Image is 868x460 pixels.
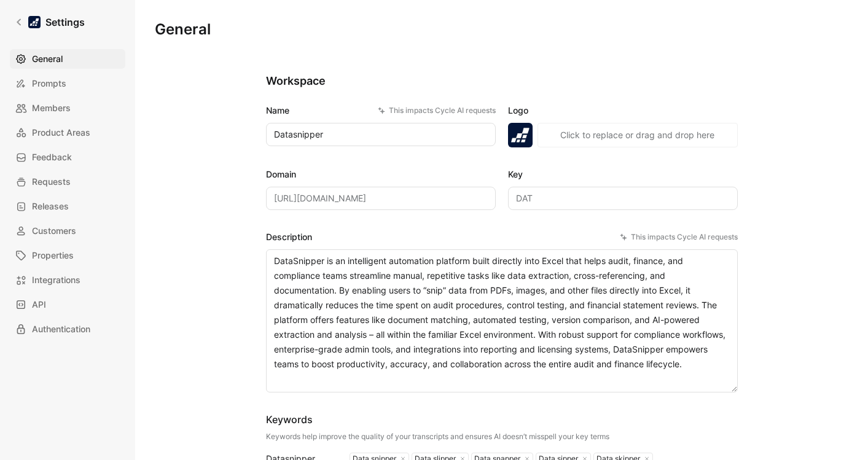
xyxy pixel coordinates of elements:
[378,104,496,117] div: This impacts Cycle AI requests
[10,98,125,118] a: Members
[508,167,738,182] label: Key
[10,49,125,69] a: General
[32,125,90,140] span: Product Areas
[620,231,738,243] div: This impacts Cycle AI requests
[266,230,738,244] label: Description
[10,270,125,290] a: Integrations
[32,174,71,189] span: Requests
[10,123,125,142] a: Product Areas
[32,52,63,66] span: General
[266,432,609,442] div: Keywords help improve the quality of your transcripts and ensures AI doesn’t misspell your key terms
[266,103,496,118] label: Name
[32,248,74,263] span: Properties
[10,197,125,216] a: Releases
[32,76,66,91] span: Prompts
[508,123,533,147] img: logo
[266,74,738,88] h2: Workspace
[266,249,738,392] textarea: DataSnipper is an intelligent automation platform built directly into Excel that helps audit, fin...
[508,103,738,118] label: Logo
[10,147,125,167] a: Feedback
[266,167,496,182] label: Domain
[10,10,90,34] a: Settings
[266,412,609,427] div: Keywords
[32,273,80,287] span: Integrations
[266,187,496,210] input: Some placeholder
[32,224,76,238] span: Customers
[32,101,71,115] span: Members
[32,150,72,165] span: Feedback
[10,295,125,314] a: API
[32,322,90,337] span: Authentication
[10,74,125,93] a: Prompts
[10,319,125,339] a: Authentication
[155,20,211,39] h1: General
[10,221,125,241] a: Customers
[32,297,46,312] span: API
[32,199,69,214] span: Releases
[10,172,125,192] a: Requests
[45,15,85,29] h1: Settings
[10,246,125,265] a: Properties
[538,123,738,147] button: Click to replace or drag and drop here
